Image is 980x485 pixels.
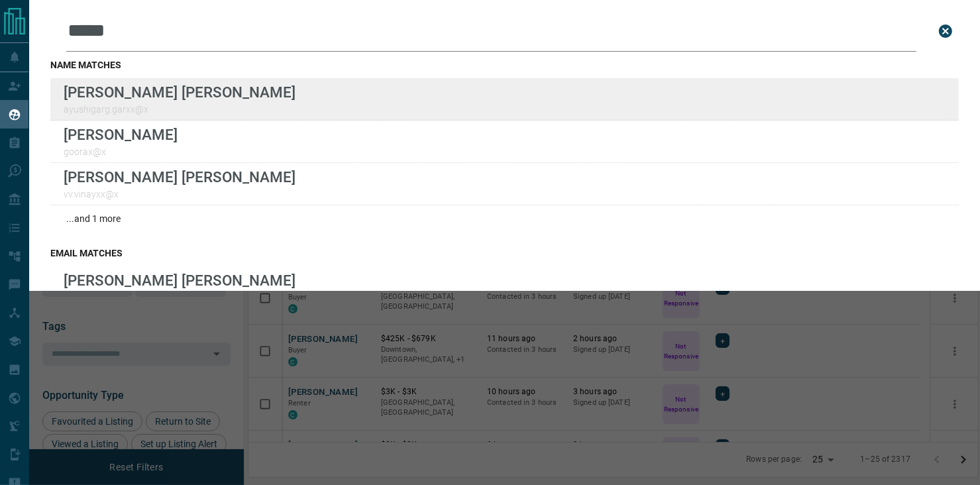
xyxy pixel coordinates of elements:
p: ayushigarg.garxx@x [64,104,296,115]
button: close search bar [932,18,959,44]
p: [PERSON_NAME] [PERSON_NAME] [64,272,296,289]
p: vv.vinayxx@x [64,189,296,199]
p: [PERSON_NAME] [PERSON_NAME] [64,168,296,186]
p: [PERSON_NAME] [PERSON_NAME] [64,83,296,101]
h3: name matches [50,60,959,70]
p: goorax@x [64,146,178,157]
h3: email matches [50,248,959,258]
div: ...and 1 more [50,205,959,232]
p: [PERSON_NAME] [64,126,178,143]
